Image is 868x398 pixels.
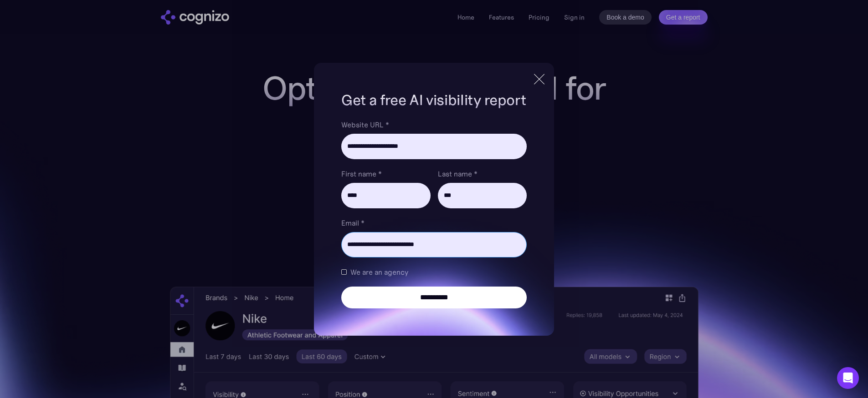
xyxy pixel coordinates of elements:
h1: Get a free AI visibility report [341,90,526,110]
label: Website URL * [341,119,526,130]
div: Open Intercom Messenger [837,367,859,389]
label: Last name * [438,168,527,179]
form: Brand Report Form [341,119,526,308]
label: Email * [341,217,526,228]
label: First name * [341,168,430,179]
span: We are an agency [350,267,408,277]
